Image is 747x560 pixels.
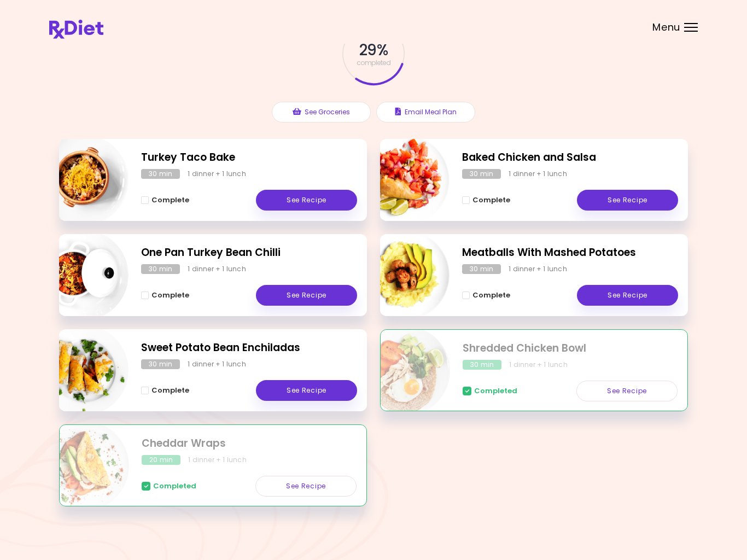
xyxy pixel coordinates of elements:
[359,135,450,225] img: Info - Baked Chicken and Salsa
[142,455,180,465] div: 20 min
[38,421,129,511] img: Info - Cheddar Wraps
[151,386,189,395] span: Complete
[462,169,501,179] div: 30 min
[359,41,387,60] span: 29 %
[141,169,180,179] div: 30 min
[256,190,357,211] a: See Recipe - Turkey Taco Bake
[256,285,357,306] a: See Recipe - One Pan Turkey Bean Chilli
[141,245,357,261] h2: One Pan Turkey Bean Chilli
[151,196,189,205] span: Complete
[188,359,246,369] div: 1 dinner + 1 lunch
[357,60,391,66] span: completed
[272,102,371,122] button: See Groceries
[509,264,567,274] div: 1 dinner + 1 lunch
[463,360,501,370] div: 30 min
[141,359,180,369] div: 30 min
[153,482,196,491] span: Completed
[652,22,680,32] span: Menu
[188,455,247,465] div: 1 dinner + 1 lunch
[509,169,567,179] div: 1 dinner + 1 lunch
[462,194,510,207] button: Complete - Baked Chicken and Salsa
[38,325,129,416] img: Info - Sweet Potato Bean Enchiladas
[141,384,189,397] button: Complete - Sweet Potato Bean Enchiladas
[472,291,510,300] span: Complete
[462,245,678,261] h2: Meatballs With Mashed Potatoes
[141,194,189,207] button: Complete - Turkey Taco Bake
[474,387,517,395] span: Completed
[376,102,475,122] button: Email Meal Plan
[151,291,189,300] span: Complete
[256,380,357,401] a: See Recipe - Sweet Potato Bean Enchiladas
[141,289,189,302] button: Complete - One Pan Turkey Bean Chilli
[509,360,568,370] div: 1 dinner + 1 lunch
[577,285,678,306] a: See Recipe - Meatballs With Mashed Potatoes
[463,341,678,357] h2: Shredded Chicken Bowl
[462,150,678,166] h2: Baked Chicken and Salsa
[576,381,678,401] a: See Recipe - Shredded Chicken Bowl
[359,325,450,416] img: Info - Shredded Chicken Bowl
[462,289,510,302] button: Complete - Meatballs With Mashed Potatoes
[141,150,357,166] h2: Turkey Taco Bake
[255,476,357,497] a: See Recipe - Cheddar Wraps
[38,135,129,225] img: Info - Turkey Taco Bake
[141,264,180,274] div: 30 min
[141,340,357,356] h2: Sweet Potato Bean Enchiladas
[577,190,678,211] a: See Recipe - Baked Chicken and Salsa
[49,20,103,39] img: RxDiet
[38,230,129,320] img: Info - One Pan Turkey Bean Chilli
[188,169,246,179] div: 1 dinner + 1 lunch
[472,196,510,205] span: Complete
[188,264,246,274] div: 1 dinner + 1 lunch
[359,230,450,320] img: Info - Meatballs With Mashed Potatoes
[142,436,357,452] h2: Cheddar Wraps
[462,264,501,274] div: 30 min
